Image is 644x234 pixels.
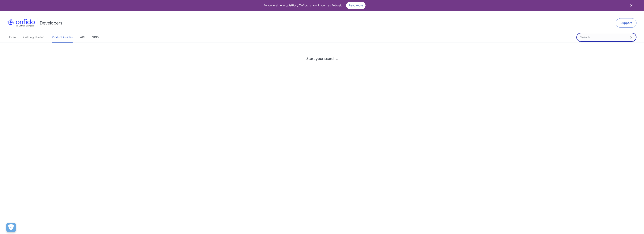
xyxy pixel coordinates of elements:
a: Product Guides [52,32,73,43]
a: API [80,32,85,43]
svg: Clear search field button [629,35,633,40]
img: Onfido Logo [8,19,35,27]
a: SDKs [92,32,99,43]
a: Support [616,18,636,28]
a: Home [8,32,16,43]
h1: Developers [40,20,62,26]
div: Cookie Preferences [6,223,16,232]
input: Onfido search input field [576,33,636,42]
div: Following the acquisition, Onfido is now known as Entrust. [5,2,624,9]
a: Getting Started [23,32,44,43]
div: Start your search... [306,56,338,61]
a: Read more [346,2,366,9]
button: Close banner [624,1,638,10]
svg: Close banner [629,3,634,8]
button: Open Preferences [6,223,16,232]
